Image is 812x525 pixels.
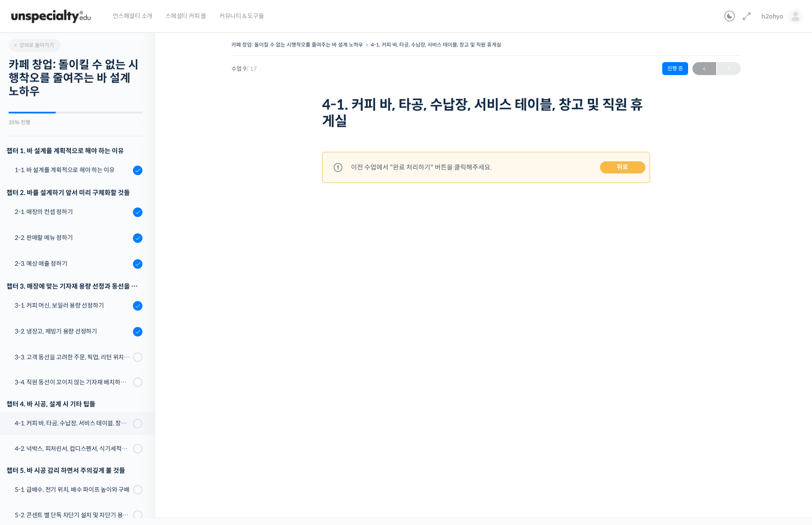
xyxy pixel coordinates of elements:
a: 뒤로 [600,161,645,173]
span: 강의로 돌아가기 [13,42,54,48]
span: / 17 [246,65,257,72]
span: ← [692,63,716,75]
div: 이전 수업에서 "완료 처리하기" 버튼을 클릭해주세요. [351,161,492,173]
div: 4-2. 넉박스, 피처린서, 컵디스펜서, 식기세척기, 쇼케이스 [15,444,130,453]
span: h2ohyo [761,13,784,20]
a: 4-1. 커피 바, 타공, 수납장, 서비스 테이블, 창고 및 직원 휴게실 [371,41,501,48]
a: 강의로 돌아가기 [9,39,60,52]
div: 챕터 4. 바 시공, 설계 시 기타 팁들 [6,398,142,410]
div: 3-4. 직원 동선이 꼬이지 않는 기자재 배치하는 방법 [15,377,130,387]
div: 3-2. 냉장고, 제빙기 용량 선정하기 [15,327,130,336]
div: 챕터 2. 바를 설계하기 앞서 미리 구체화할 것들 [6,187,142,198]
div: 35% 진행 [9,120,142,125]
div: 4-1. 커피 바, 타공, 수납장, 서비스 테이블, 창고 및 직원 휴게실 [15,418,130,428]
div: 2-2. 판매할 메뉴 정하기 [15,233,130,242]
h2: 카페 창업: 돌이킬 수 없는 시행착오를 줄여주는 바 설계 노하우 [9,58,142,99]
h3: 챕터 1. 바 설계를 계획적으로 해야 하는 이유 [6,145,142,157]
div: 챕터 5. 바 시공 감리 하면서 주의깊게 볼 것들 [6,465,142,476]
div: 2-3. 예상 매출 정하기 [15,259,130,268]
a: ←이전 [692,62,716,75]
div: 진행 중 [662,62,688,75]
span: 수업 9 [231,66,257,72]
div: 3-1. 커피 머신, 보일러 용량 선정하기 [15,301,130,310]
div: 챕터 3. 매장에 맞는 기자재 용량 선정과 동선을 고려한 기자재 배치 [6,280,142,292]
div: 5-2. 콘센트 별 단독 차단기 설치 및 차단기 용량 확인 [15,510,130,520]
h1: 4-1. 커피 바, 타공, 수납장, 서비스 테이블, 창고 및 직원 휴게실 [322,97,650,130]
div: 1-1. 바 설계를 계획적으로 해야 하는 이유 [15,165,130,175]
div: 3-3. 고객 동선을 고려한 주문, 픽업, 리턴 위치 정하기 [15,352,130,362]
div: 2-1. 매장의 컨셉 정하기 [15,207,130,217]
a: 카페 창업: 돌이킬 수 없는 시행착오를 줄여주는 바 설계 노하우 [231,41,363,48]
div: 5-1. 급배수, 전기 위치, 배수 파이프 높이와 구배 [15,485,130,494]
